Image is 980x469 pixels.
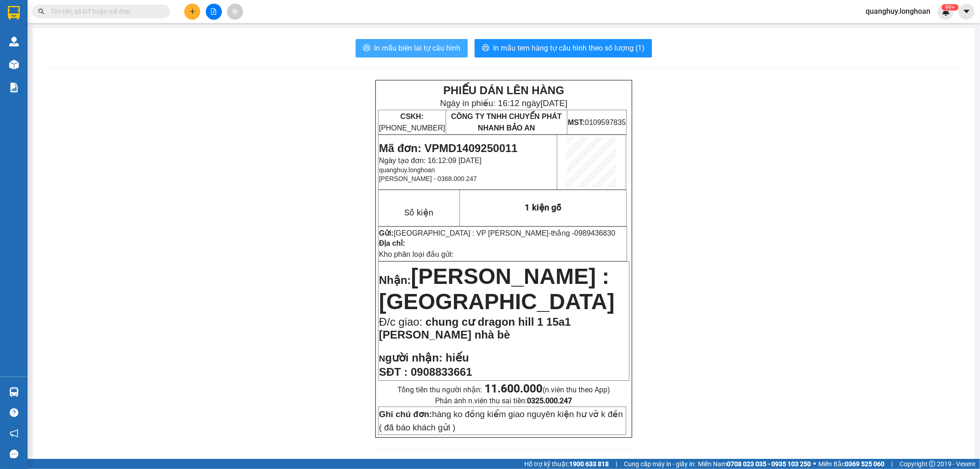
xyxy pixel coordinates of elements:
[379,409,432,419] strong: Ghi chú đơn:
[400,113,424,120] strong: CSKH:
[540,98,567,108] span: [DATE]
[845,460,884,468] strong: 0369 525 060
[440,98,567,108] span: Ngày in phiếu: 16:12 ngày
[443,84,564,96] strong: PHIẾU DÁN LÊN HÀNG
[379,157,482,164] span: Ngày tạo đơn: 16:12:09 [DATE]
[942,7,950,16] img: icon-new-feature
[9,37,19,46] img: warehouse-icon
[616,459,617,469] span: |
[379,264,615,314] span: [PERSON_NAME] : [GEOGRAPHIC_DATA]
[379,316,571,341] span: chung cư dragon hill 1 15a1 [PERSON_NAME] nhà bè
[356,39,468,57] button: printerIn mẫu biên lai tự cấu hình
[727,460,811,468] strong: 0708 023 035 - 0935 103 250
[813,462,816,466] span: ⚪️
[549,229,615,237] span: -
[9,60,19,69] img: warehouse-icon
[493,42,645,54] span: In mẫu tem hàng tự cấu hình theo số lượng (1)
[379,166,435,174] span: quanghuy.longhoan
[379,354,442,363] strong: N
[189,8,196,15] span: plus
[624,459,696,469] span: Cung cấp máy in - giấy in:
[379,250,454,258] span: Kho phân loại đầu gửi:
[574,229,615,237] span: 0989436830
[394,229,549,237] span: [GEOGRAPHIC_DATA] : VP [PERSON_NAME]
[397,385,610,394] span: Tổng tiền thu người nhận:
[524,459,609,469] span: Hỗ trợ kỹ thuật:
[446,351,469,364] span: hiếu
[9,387,19,397] img: warehouse-icon
[858,6,938,17] span: quanghuy.longhoan
[551,229,615,237] span: thắng -
[568,119,626,126] span: 0109597835
[210,8,217,15] span: file-add
[227,4,243,20] button: aim
[963,7,971,16] span: caret-down
[379,229,394,237] strong: Gửi:
[206,4,222,20] button: file-add
[941,4,958,11] sup: 426
[374,42,460,54] span: In mẫu biên lai tự cấu hình
[568,119,585,126] strong: MST:
[475,39,652,57] button: printerIn mẫu tem hàng tự cấu hình theo số lượng (1)
[404,208,433,218] span: Số kiện
[569,460,609,468] strong: 1900 633 818
[379,239,405,247] strong: Địa chỉ:
[4,56,142,68] span: Mã đơn: VPMD1409250010
[891,459,893,469] span: |
[958,4,974,20] button: caret-down
[485,382,543,395] strong: 11.600.000
[818,459,884,469] span: Miền Bắc
[482,44,489,53] span: printer
[4,31,70,47] span: [PHONE_NUMBER]
[65,4,186,17] strong: PHIẾU DÁN LÊN HÀNG
[51,6,159,17] input: Tìm tên, số ĐT hoặc mã đơn
[527,396,572,405] strong: 0325.000.247
[379,316,425,328] span: Đ/c giao:
[379,409,623,432] span: hàng ko đồng kiểm giao nguyên kiện hư vỡ k đền ( đã báo khách gửi )
[62,18,189,28] span: Ngày in phiếu: 15:17 ngày
[9,83,19,92] img: solution-icon
[485,385,610,394] span: (n.viên thu theo App)
[363,44,370,53] span: printer
[698,459,811,469] span: Miền Nam
[10,450,18,458] span: message
[10,429,18,438] span: notification
[73,31,183,48] span: CÔNG TY TNHH CHUYỂN PHÁT NHANH BẢO AN
[10,408,18,417] span: question-circle
[8,6,20,20] img: logo-vxr
[451,113,562,132] span: CÔNG TY TNHH CHUYỂN PHÁT NHANH BẢO AN
[379,366,408,378] strong: SĐT :
[411,366,472,378] span: 0908833661
[435,396,572,405] span: Phản ánh n.viên thu sai tiền:
[38,8,45,15] span: search
[232,8,238,15] span: aim
[379,142,518,154] span: Mã đơn: VPMD1409250011
[385,351,442,364] span: gười nhận:
[184,4,200,20] button: plus
[379,175,477,182] span: [PERSON_NAME] - 0368.000.247
[379,274,411,286] span: Nhận:
[929,461,935,467] span: copyright
[25,31,49,39] strong: CSKH:
[525,203,561,213] span: 1 kiện gỗ
[379,113,445,132] span: [PHONE_NUMBER]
